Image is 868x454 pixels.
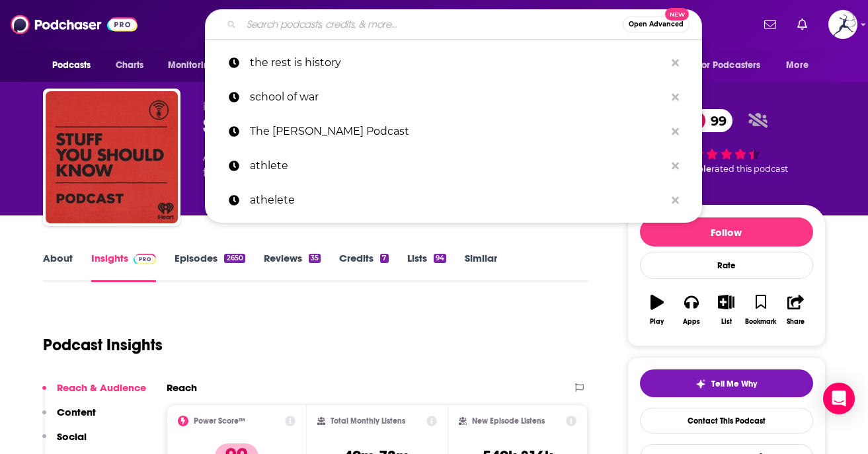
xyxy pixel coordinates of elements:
[205,149,702,183] a: athlete
[627,100,826,182] div: 99 151 peoplerated this podcast
[43,335,163,355] h1: Podcast Insights
[203,149,477,181] div: A daily podcast
[43,252,73,282] a: About
[203,165,477,181] span: featuring
[42,381,146,406] button: Reach & Audience
[205,80,702,114] a: school of war
[205,114,702,149] a: The [PERSON_NAME] Podcast
[623,17,690,32] button: Open AdvancedNew
[640,286,674,334] button: Play
[695,379,706,389] img: tell me why sparkle
[640,369,813,397] button: tell me why sparkleTell Me Why
[380,254,388,263] div: 7
[250,114,665,149] p: The Bill Simmons Podcast
[828,10,857,39] button: Show profile menu
[640,408,813,434] a: Contact This Podcast
[250,183,665,217] p: athelete
[778,286,812,334] button: Share
[116,56,144,75] span: Charts
[159,53,232,78] button: open menu
[709,286,743,334] button: List
[697,109,733,132] span: 99
[250,46,665,80] p: the rest is history
[134,254,157,264] img: Podchaser Pro
[205,9,702,40] div: Search podcasts, credits, & more...
[689,53,780,78] button: open menu
[224,254,245,263] div: 2650
[46,91,178,223] img: Stuff You Should Know
[11,12,138,37] img: Podchaser - Follow, Share and Rate Podcasts
[331,416,405,426] h2: Total Monthly Listens
[792,13,812,36] a: Show notifications dropdown
[194,416,245,426] h2: Power Score™
[57,381,146,394] p: Reach & Audience
[465,252,497,282] a: Similar
[759,13,781,36] a: Show notifications dropdown
[745,318,776,326] div: Bookmark
[697,56,761,75] span: For Podcasters
[309,254,321,263] div: 35
[665,8,689,20] span: New
[205,183,702,217] a: athelete
[711,164,788,174] span: rated this podcast
[107,53,152,78] a: Charts
[175,252,245,282] a: Episodes2650
[250,80,665,114] p: school of war
[264,252,321,282] a: Reviews35
[407,252,446,282] a: Lists94
[339,252,388,282] a: Credits7
[640,217,813,246] button: Follow
[434,254,446,263] div: 94
[650,318,664,326] div: Play
[721,318,732,326] div: List
[57,406,96,418] p: Content
[472,416,545,426] h2: New Episode Listens
[52,56,91,75] span: Podcasts
[43,53,108,78] button: open menu
[823,383,855,414] div: Open Intercom Messenger
[711,379,757,389] span: Tell Me Why
[777,53,825,78] button: open menu
[684,109,733,132] a: 99
[674,286,709,334] button: Apps
[787,318,805,326] div: Share
[250,149,665,183] p: athlete
[91,252,157,282] a: InsightsPodchaser Pro
[168,56,215,75] span: Monitoring
[629,21,684,28] span: Open Advanced
[203,100,288,113] span: iHeartPodcasts
[42,406,96,430] button: Content
[241,14,623,35] input: Search podcasts, credits, & more...
[640,252,813,279] div: Rate
[828,10,857,39] img: User Profile
[205,46,702,80] a: the rest is history
[167,381,197,394] h2: Reach
[828,10,857,39] span: Logged in as BloomsburySpecialInterest
[683,318,700,326] div: Apps
[744,286,778,334] button: Bookmark
[786,56,809,75] span: More
[57,430,87,443] p: Social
